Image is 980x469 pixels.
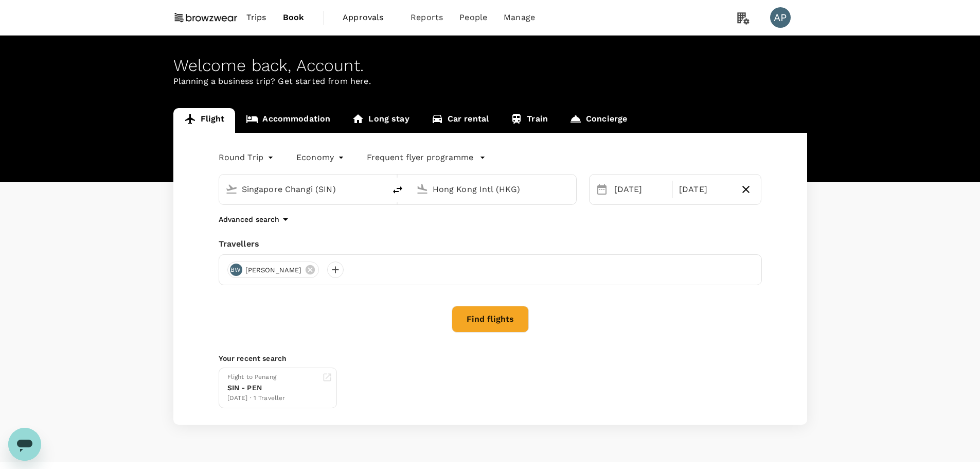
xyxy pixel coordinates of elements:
[173,6,238,29] img: Browzwear Solutions Pte Ltd
[420,108,500,133] a: Car rental
[610,179,670,200] div: [DATE]
[504,11,535,24] span: Manage
[459,11,487,24] span: People
[367,151,486,164] button: Frequent flyer programme
[219,353,762,363] p: Your recent search
[283,11,305,24] span: Book
[385,178,410,202] button: delete
[219,214,279,224] p: Advanced search
[8,428,41,461] iframe: Button to launch messaging window
[239,265,308,275] span: [PERSON_NAME]
[411,11,443,24] span: Reports
[219,213,292,225] button: Advanced search
[559,108,638,133] a: Concierge
[246,11,266,24] span: Trips
[227,372,286,383] div: Flight to Penang
[675,179,735,200] div: [DATE]
[242,181,364,197] input: Depart from
[219,238,762,250] div: Travellers
[173,75,807,88] p: Planning a business trip? Get started from here.
[343,11,394,24] span: Approvals
[227,262,319,278] div: BW[PERSON_NAME]
[227,393,286,404] div: [DATE] · 1 Traveller
[230,264,242,276] div: BW
[378,188,380,190] button: Open
[235,108,341,133] a: Accommodation
[296,149,346,166] div: Economy
[500,108,559,133] a: Train
[367,151,473,164] p: Frequent flyer programme
[452,306,529,333] button: Find flights
[770,7,791,28] div: AP
[569,188,571,190] button: Open
[341,108,420,133] a: Long stay
[219,149,276,166] div: Round Trip
[227,383,286,393] div: SIN - PEN
[173,108,236,133] a: Flight
[173,56,807,75] div: Welcome back , Account .
[433,181,555,197] input: Going to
